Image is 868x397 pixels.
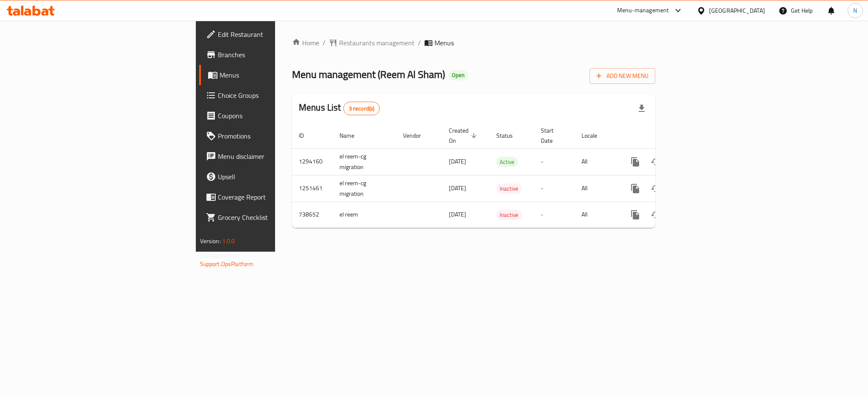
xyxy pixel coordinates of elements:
span: Menus [220,70,334,80]
span: Created On [449,125,479,146]
span: Menus [434,38,454,48]
td: All [575,175,618,202]
a: Coupons [199,105,341,126]
span: Branches [218,50,334,60]
a: Edit Restaurant [199,24,341,44]
button: more [625,178,645,199]
a: Restaurants management [329,38,415,48]
td: el reem-cg migration [333,175,396,202]
a: Coverage Report [199,187,341,207]
div: Inactive [496,210,522,220]
a: Menu disclaimer [199,146,341,167]
div: Open [448,70,468,81]
button: Change Status [645,205,666,225]
button: more [625,205,645,225]
button: Add New Menu [590,68,655,84]
button: more [625,152,645,172]
span: Upsell [218,172,334,182]
a: Grocery Checklist [199,207,341,228]
h2: Menus List [299,101,380,115]
a: Branches [199,44,341,65]
span: Active [496,157,518,167]
table: enhanced table [292,123,713,228]
span: Version: [200,236,221,247]
a: Upsell [199,167,341,187]
span: Coverage Report [218,192,334,202]
a: Support.OpsPlatform [200,258,254,269]
span: Open [448,72,468,79]
span: ID [299,130,315,141]
span: [DATE] [449,183,466,194]
li: / [418,38,421,48]
td: - [534,175,575,202]
span: Locale [581,130,608,141]
span: 1.0.0 [222,236,235,247]
span: Choice Groups [218,90,334,100]
div: Menu-management [617,6,669,16]
a: Menus [199,65,341,85]
span: Inactive [496,184,522,194]
span: [DATE] [449,209,466,220]
span: Menu management ( Reem Al Sham ) [292,65,445,84]
span: Restaurants management [339,38,415,48]
span: N [853,6,857,15]
span: Get support on: [200,250,239,261]
span: Menu disclaimer [218,151,334,161]
span: Grocery Checklist [218,212,334,222]
nav: breadcrumb [292,38,655,48]
a: Choice Groups [199,85,341,105]
button: Change Status [645,178,666,199]
span: Vendor [403,130,432,141]
td: - [534,202,575,228]
span: Add New Menu [596,71,648,81]
span: [DATE] [449,156,466,167]
td: el reem [333,202,396,228]
td: All [575,148,618,175]
span: Inactive [496,210,522,220]
a: Promotions [199,126,341,146]
td: - [534,148,575,175]
div: [GEOGRAPHIC_DATA] [709,6,765,15]
span: Status [496,130,524,141]
button: Change Status [645,152,666,172]
span: Promotions [218,131,334,141]
th: Actions [618,123,713,149]
span: Edit Restaurant [218,29,334,39]
span: Coupons [218,111,334,121]
span: Name [339,130,365,141]
span: 3 record(s) [344,105,380,113]
div: Export file [632,98,652,119]
div: Total records count [343,102,380,115]
span: Start Date [541,125,565,146]
td: All [575,202,618,228]
td: el reem-cg migration [333,148,396,175]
